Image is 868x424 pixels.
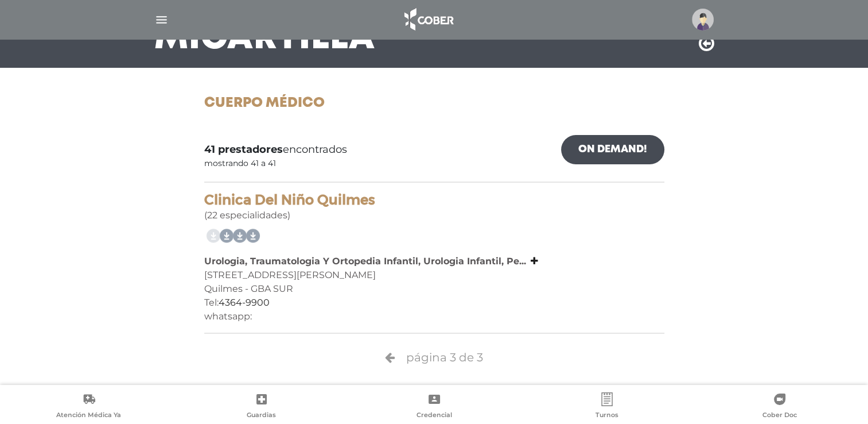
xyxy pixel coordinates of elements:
span: Credencial [417,411,452,421]
a: Cober Doc [693,392,866,422]
img: logo_cober_home-white.png [398,6,458,33]
a: Credencial [348,392,520,422]
div: Tel: [204,296,664,310]
img: Cober_menu-lines-white.svg [154,13,169,27]
b: Urologia, Traumatologia Y Ortopedia Infantil, Urologia Infantil, Pe... [204,256,526,267]
b: 41 prestadores [204,143,283,156]
h3: Mi Cartilla [154,24,375,54]
a: Turnos [520,392,693,422]
a: Atención Médica Ya [2,392,175,422]
a: On Demand! [561,135,664,164]
div: mostrando 41 a 41 [204,157,276,169]
div: (22 especialidades) [204,192,664,222]
div: whatsapp: [204,310,664,323]
span: Guardias [247,411,276,421]
div: [STREET_ADDRESS][PERSON_NAME] [204,268,664,282]
span: Cober Doc [762,411,797,421]
h4: Clinica Del Niño Quilmes [204,192,664,209]
a: Guardias [175,392,348,422]
span: Turnos [595,411,618,421]
div: Quilmes - GBA SUR [204,282,664,296]
span: encontrados [204,142,347,157]
h1: Cuerpo Médico [204,95,664,112]
span: página 3 de 3 [406,349,483,366]
img: profile-placeholder.svg [692,9,714,30]
span: Atención Médica Ya [56,411,121,421]
a: 4364-9900 [219,297,270,308]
